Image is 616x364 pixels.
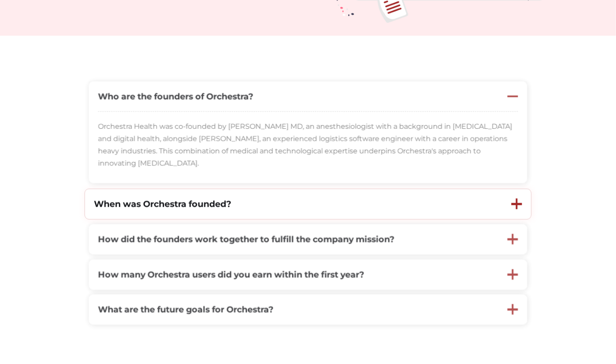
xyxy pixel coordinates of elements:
p: Orchestra Health was co-founded by [PERSON_NAME] MD, an anesthesiologist with a background in [ME... [98,120,518,169]
strong: Who are the founders of Orchestra? [98,91,253,102]
strong: How did the founders work together to fulfill the company mission? [98,234,394,245]
strong: How many Orchestra users did you earn within the first year? [98,269,364,280]
strong: What are the future goals for Orchestra? [98,305,273,315]
strong: When was Orchestra founded? [94,199,231,209]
